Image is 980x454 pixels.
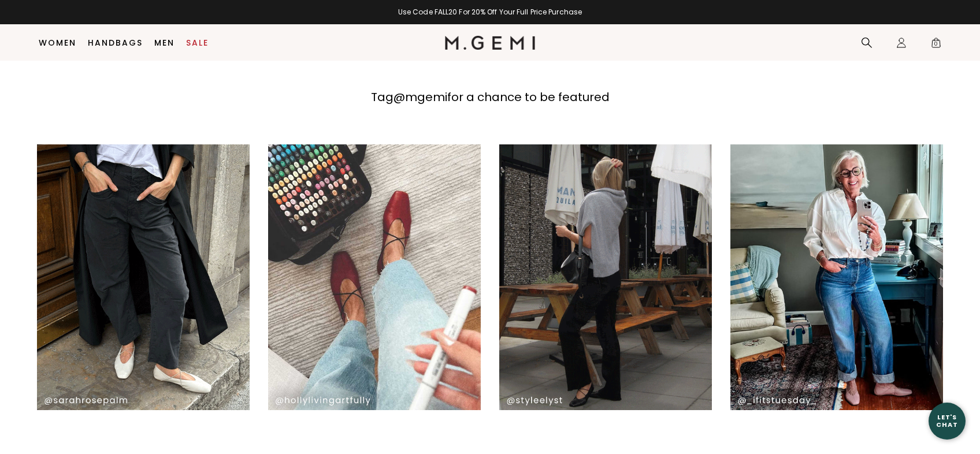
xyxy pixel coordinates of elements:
[930,39,942,51] span: 0
[394,89,447,105] a: @mgemi
[929,414,966,428] div: Let's Chat
[39,38,76,47] a: Women
[154,38,175,47] a: Men
[371,88,610,106] p: Tag for a chance to be featured
[88,38,143,47] a: Handbags
[445,36,536,50] img: M.Gemi
[186,38,209,47] a: Sale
